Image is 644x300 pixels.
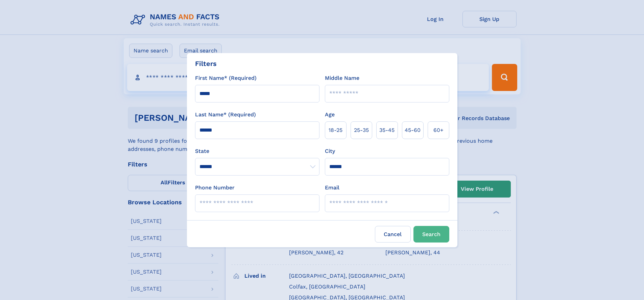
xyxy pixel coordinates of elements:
label: Phone Number [195,184,235,192]
label: Middle Name [325,74,359,82]
span: 25‑35 [354,126,369,134]
span: 35‑45 [379,126,395,134]
div: Filters [195,59,217,69]
span: 18‑25 [329,126,342,134]
button: Search [413,226,449,243]
label: Last Name* (Required) [195,111,256,119]
span: 60+ [433,126,444,134]
label: Cancel [375,226,411,243]
label: State [195,147,319,155]
span: 45‑60 [405,126,421,134]
label: Email [325,184,339,192]
label: Age [325,111,335,119]
label: First Name* (Required) [195,74,257,82]
label: City [325,147,335,155]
